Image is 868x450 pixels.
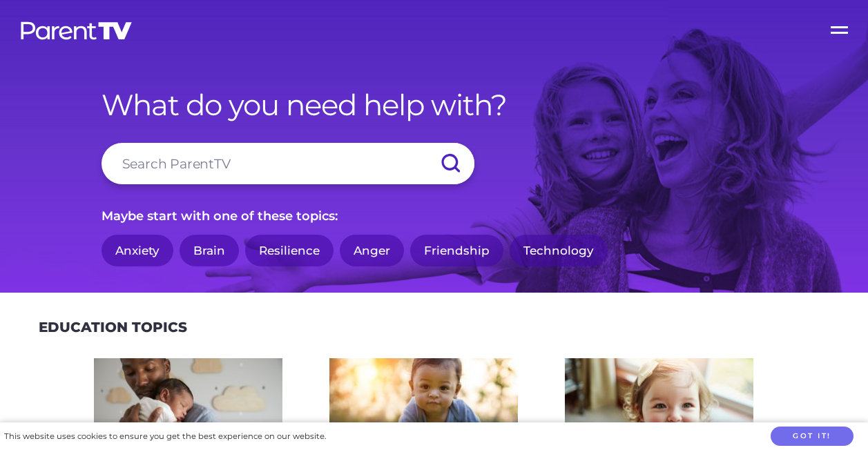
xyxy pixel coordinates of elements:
a: Resilience [245,235,334,267]
a: Brain [180,235,239,267]
button: Got it! [771,427,853,447]
a: Technology [510,235,608,267]
img: parenttv-logo-white.4c85aaf.svg [19,21,133,41]
input: Submit [426,143,474,184]
a: Anger [340,235,404,267]
a: Friendship [410,235,503,267]
p: Maybe start with one of these topics: [102,205,767,227]
input: Search ParentTV [102,143,474,184]
a: Anxiety [102,235,173,267]
h2: Education Topics [39,319,187,335]
div: This website uses cookies to ensure you get the best experience on our website. [4,429,326,444]
h1: What do you need help with? [102,88,767,122]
